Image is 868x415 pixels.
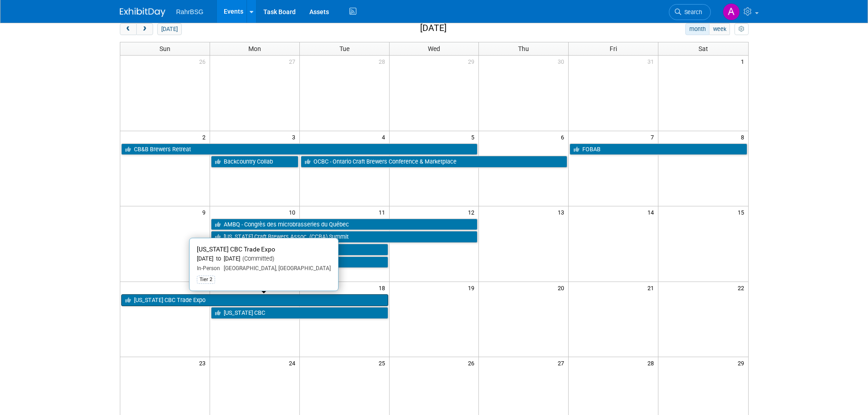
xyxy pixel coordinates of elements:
span: In-Person [197,265,220,272]
i: Personalize Calendar [739,26,745,32]
a: FOBAB [570,143,747,155]
span: 18 [378,282,389,293]
span: 21 [647,282,658,293]
button: week [709,23,730,35]
span: 5 [470,131,478,143]
a: Search [669,4,711,20]
span: 30 [557,56,568,67]
button: [DATE] [157,23,181,35]
span: 15 [737,206,748,218]
span: Sat [699,45,708,52]
span: Fri [610,45,617,52]
span: 28 [647,357,658,369]
button: prev [120,23,137,35]
span: 8 [740,131,748,143]
span: 22 [737,282,748,293]
span: 26 [198,56,210,67]
span: 7 [650,131,658,143]
a: Backcountry Collab [211,156,298,168]
a: AMBQ - Congrès des microbrasseries du Québec [211,219,478,231]
span: 19 [467,282,478,293]
a: OCBC - Ontario Craft Brewers Conference & Marketplace [301,156,568,168]
button: next [136,23,153,35]
a: CB&B Brewers Retreat [121,143,478,155]
span: [GEOGRAPHIC_DATA], [GEOGRAPHIC_DATA] [220,265,331,272]
span: 4 [381,131,389,143]
span: 13 [557,206,568,218]
span: 6 [560,131,568,143]
a: [US_STATE] CBC [211,307,388,319]
a: [US_STATE] Craft Brewers Assoc. (CCBA) Summit [211,231,478,243]
span: 2 [201,131,210,143]
span: 10 [288,206,299,218]
span: 27 [288,56,299,67]
span: (Committed) [240,255,274,262]
span: Wed [428,45,440,52]
span: 20 [557,282,568,293]
span: 25 [378,357,389,369]
span: 23 [198,357,210,369]
span: 3 [291,131,299,143]
span: [US_STATE] CBC Trade Expo [197,246,275,253]
span: 29 [467,56,478,67]
span: Thu [518,45,529,52]
span: 1 [740,56,748,67]
span: 9 [201,206,210,218]
button: myCustomButton [734,23,748,35]
span: 27 [557,357,568,369]
span: Mon [248,45,261,52]
span: RahrBSG [176,8,204,15]
span: Sun [159,45,170,52]
span: 24 [288,357,299,369]
span: Search [681,9,702,15]
a: [US_STATE] CBC Trade Expo [121,294,388,306]
img: ExhibitDay [120,8,165,17]
span: 29 [737,357,748,369]
span: 28 [378,56,389,67]
span: Tue [339,45,349,52]
span: 12 [467,206,478,218]
button: month [685,23,709,35]
div: [DATE] to [DATE] [197,255,331,263]
span: 31 [647,56,658,67]
span: 26 [467,357,478,369]
span: 14 [647,206,658,218]
div: Tier 2 [197,276,215,284]
h2: [DATE] [420,23,447,33]
span: 11 [378,206,389,218]
img: Ashley Grotewold [723,3,740,20]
